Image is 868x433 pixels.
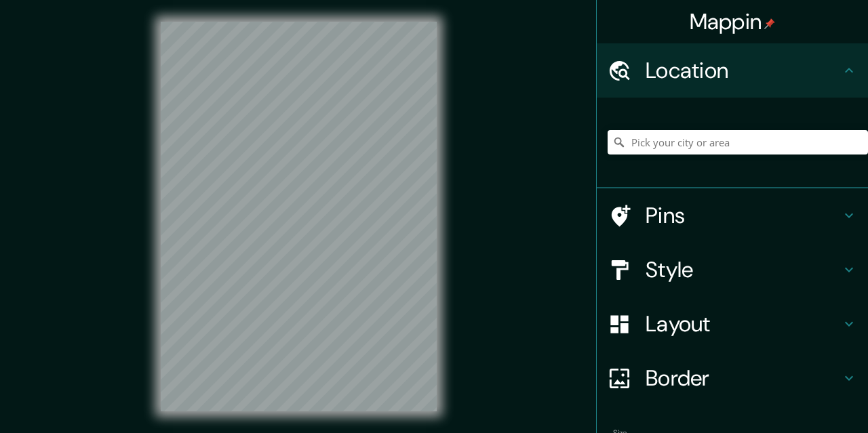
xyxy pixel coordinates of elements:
[646,57,841,84] h4: Location
[646,365,841,392] h4: Border
[597,188,868,243] div: Pins
[597,297,868,351] div: Layout
[597,43,868,98] div: Location
[597,243,868,297] div: Style
[608,130,868,154] input: Pick your city or area
[646,256,841,283] h4: Style
[690,8,776,35] h4: Mappin
[764,18,775,29] img: pin-icon.png
[646,202,841,229] h4: Pins
[161,22,437,411] canvas: Map
[597,351,868,405] div: Border
[646,310,841,337] h4: Layout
